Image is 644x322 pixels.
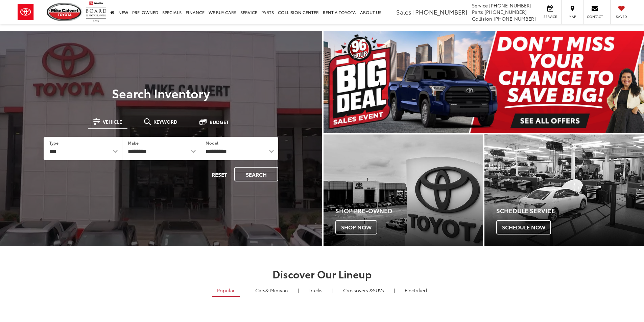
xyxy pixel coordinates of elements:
span: Schedule Now [496,220,551,234]
a: SUVs [338,284,389,296]
li: | [392,287,397,294]
span: Budget [210,120,229,124]
span: [PHONE_NUMBER] [489,2,531,9]
span: Shop Now [335,220,377,234]
h4: Shop Pre-Owned [335,207,483,214]
div: Toyota [324,134,483,246]
img: Mike Calvert Toyota [47,3,82,21]
div: Toyota [484,134,644,246]
span: [PHONE_NUMBER] [484,8,527,15]
li: | [296,287,301,294]
button: Search [234,167,278,181]
span: Keyword [153,119,177,124]
span: Parts [472,8,483,15]
a: Electrified [400,284,432,296]
a: Trucks [304,284,328,296]
h2: Discover Our Lineup [84,268,560,279]
span: Sales [396,7,411,16]
a: Shop Pre-Owned Shop Now [324,134,483,246]
span: [PHONE_NUMBER] [413,7,467,16]
span: Contact [587,14,603,19]
h4: Schedule Service [496,207,644,214]
span: Map [565,14,580,19]
label: Model [206,140,218,146]
span: Vehicle [103,119,122,124]
button: Reset [206,167,233,181]
span: Saved [614,14,629,19]
span: [PHONE_NUMBER] [494,15,536,22]
a: Cars [250,284,293,296]
span: Collision [472,15,492,22]
a: Schedule Service Schedule Now [484,134,644,246]
h3: Search Inventory [28,86,294,100]
label: Make [128,140,139,146]
a: Popular [212,284,240,297]
span: Service [472,2,488,9]
li: | [243,287,247,294]
span: Crossovers & [343,287,373,294]
span: Service [543,14,558,19]
label: Type [49,140,58,146]
span: & Minivan [265,287,288,294]
li: | [331,287,335,294]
